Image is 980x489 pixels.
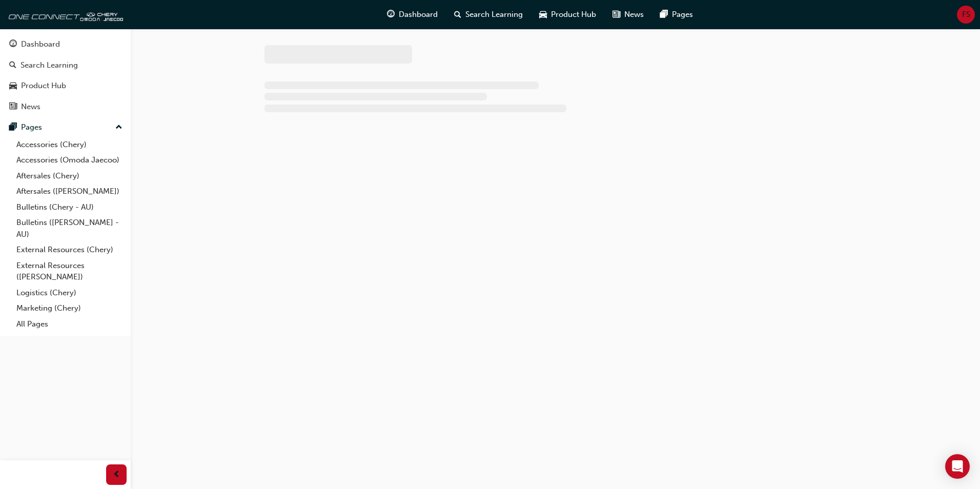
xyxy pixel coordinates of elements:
[4,35,127,54] a: Dashboard
[962,9,970,21] span: FS
[12,316,127,332] a: All Pages
[12,168,127,184] a: Aftersales (Chery)
[379,4,446,25] a: guage-iconDashboard
[12,152,127,168] a: Accessories (Omoda Jaecoo)
[652,4,701,25] a: pages-iconPages
[9,123,17,132] span: pages-icon
[9,81,17,91] span: car-icon
[12,184,127,199] a: Aftersales ([PERSON_NAME])
[531,4,604,25] a: car-iconProduct Hub
[454,8,461,21] span: search-icon
[446,4,531,25] a: search-iconSearch Learning
[551,9,596,21] span: Product Hub
[4,76,127,95] a: Product Hub
[4,56,127,75] a: Search Learning
[12,285,127,301] a: Logistics (Chery)
[12,199,127,215] a: Bulletins (Chery - AU)
[9,103,17,112] span: news-icon
[115,121,122,134] span: up-icon
[624,9,644,21] span: News
[21,80,66,92] div: Product Hub
[399,9,438,21] span: Dashboard
[12,137,127,153] a: Accessories (Chery)
[660,8,668,21] span: pages-icon
[4,118,127,137] button: Pages
[9,40,17,49] span: guage-icon
[21,101,40,113] div: News
[945,454,970,479] div: Open Intercom Messenger
[604,4,652,25] a: news-iconNews
[21,38,60,50] div: Dashboard
[387,8,395,21] span: guage-icon
[4,97,127,116] a: News
[21,59,78,71] div: Search Learning
[672,9,693,21] span: Pages
[5,4,123,25] img: oneconnect
[465,9,523,21] span: Search Learning
[4,33,127,118] button: DashboardSearch LearningProduct HubNews
[113,468,120,481] span: prev-icon
[12,300,127,316] a: Marketing (Chery)
[957,6,975,24] button: FS
[12,215,127,242] a: Bulletins ([PERSON_NAME] - AU)
[12,258,127,285] a: External Resources ([PERSON_NAME])
[21,121,42,133] div: Pages
[12,242,127,258] a: External Resources (Chery)
[612,8,620,21] span: news-icon
[9,61,16,70] span: search-icon
[539,8,547,21] span: car-icon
